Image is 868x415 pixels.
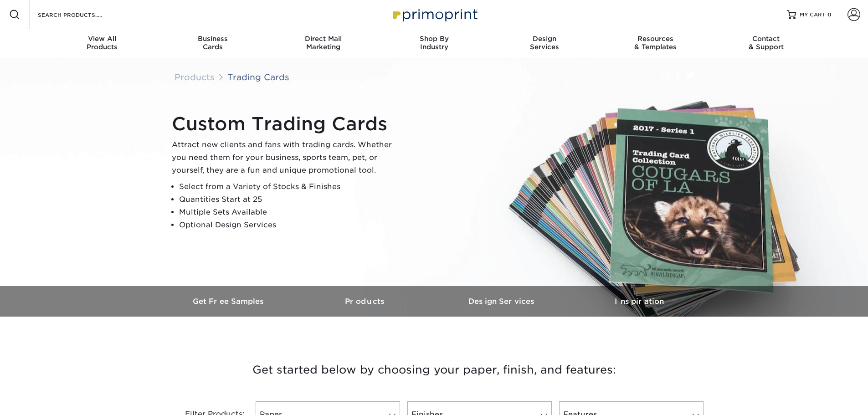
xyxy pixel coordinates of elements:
[157,35,268,51] div: Cards
[489,35,600,51] div: Services
[600,29,711,58] a: Resources& Templates
[37,9,126,20] input: SEARCH PRODUCTS.....
[175,72,215,82] a: Products
[172,138,400,177] p: Attract new clients and fans with trading cards. Whether you need them for your business, sports ...
[161,286,298,317] a: Get Free Samples
[827,11,832,18] span: 0
[571,286,708,317] a: Inspiration
[47,35,158,51] div: Products
[711,35,822,43] span: Contact
[389,5,480,24] img: Primoprint
[600,35,711,51] div: & Templates
[379,35,489,43] span: Shop By
[800,11,826,19] span: MY CART
[571,297,708,306] h3: Inspiration
[711,29,822,58] a: Contact& Support
[157,35,268,43] span: Business
[489,35,600,43] span: Design
[379,35,489,51] div: Industry
[379,29,489,58] a: Shop ByIndustry
[268,35,379,43] span: Direct Mail
[227,72,289,82] a: Trading Cards
[600,35,711,43] span: Resources
[711,35,822,51] div: & Support
[172,113,400,135] h1: Custom Trading Cards
[268,29,379,58] a: Direct MailMarketing
[268,35,379,51] div: Marketing
[47,35,158,43] span: View All
[168,349,701,390] h3: Get started below by choosing your paper, finish, and features:
[179,206,400,219] li: Multiple Sets Available
[157,29,268,58] a: BusinessCards
[298,286,434,317] a: Products
[298,297,434,306] h3: Products
[179,219,400,231] li: Optional Design Services
[47,29,158,58] a: View AllProducts
[179,193,400,206] li: Quantities Start at 25
[434,297,571,306] h3: Design Services
[489,29,600,58] a: DesignServices
[434,286,571,317] a: Design Services
[161,297,298,306] h3: Get Free Samples
[179,180,400,193] li: Select from a Variety of Stocks & Finishes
